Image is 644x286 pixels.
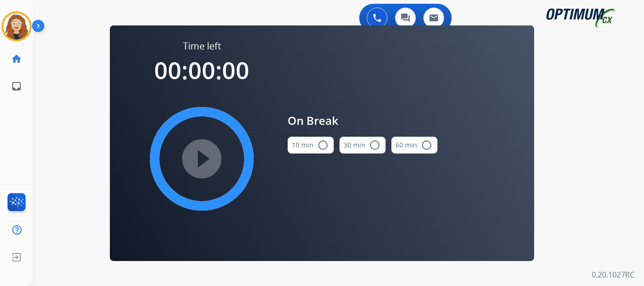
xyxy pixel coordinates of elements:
[421,139,432,151] mat-icon: radio_button_unchecked
[3,13,30,40] img: avatar
[11,81,22,92] mat-icon: inbox
[369,139,380,151] mat-icon: radio_button_unchecked
[11,53,22,65] mat-icon: home
[391,137,438,154] button: 60 min
[339,137,386,154] button: 30 min
[154,54,249,86] span: 00:00:00
[183,40,221,53] span: Time left
[288,112,438,129] span: On Break
[317,139,329,151] mat-icon: radio_button_unchecked
[288,137,334,154] button: 10 min
[592,269,635,280] p: 0.20.1027RC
